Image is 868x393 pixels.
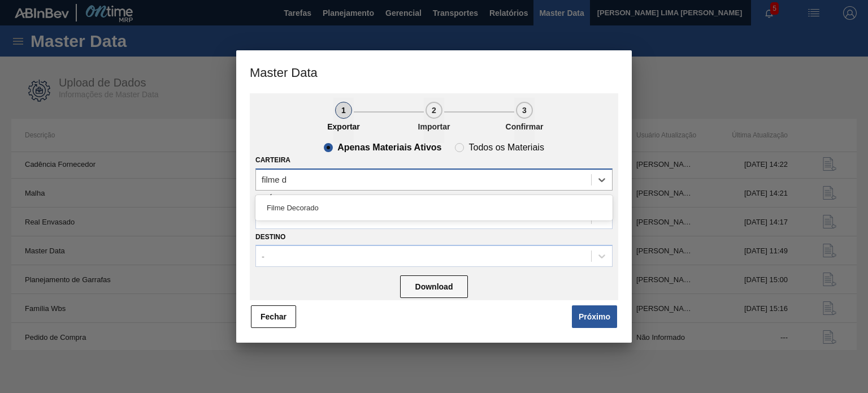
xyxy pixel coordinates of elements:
button: 1Exportar [333,98,354,143]
button: Download [400,275,468,298]
label: Família Rotulada [255,195,322,202]
button: Próximo [572,305,617,328]
div: 2 [426,102,442,119]
clb-radio-button: Todos os Materiais [455,143,544,152]
button: 2Importar [424,98,444,143]
label: Carteira [255,156,290,164]
button: Fechar [251,305,296,328]
p: Importar [406,122,462,131]
h3: Master Data [236,50,632,93]
div: 3 [516,102,533,119]
div: 1 [335,102,352,119]
button: 3Confirmar [514,98,535,143]
div: Filme Decorado [255,197,613,218]
label: Destino [255,233,285,241]
p: Exportar [315,122,372,131]
div: - [262,252,264,261]
p: Confirmar [496,122,553,131]
clb-radio-button: Apenas Materiais Ativos [324,143,441,152]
